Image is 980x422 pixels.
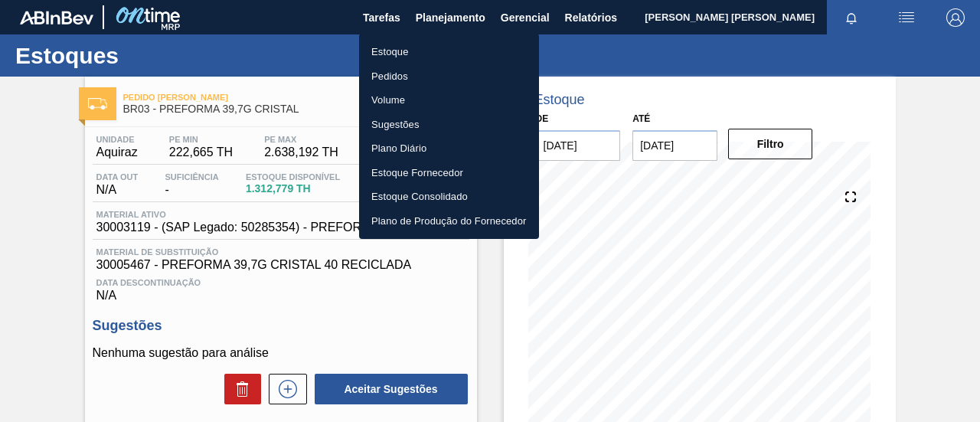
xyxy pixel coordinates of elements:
[359,161,539,185] a: Estoque Fornecedor
[359,64,539,89] a: Pedidos
[359,185,539,209] a: Estoque Consolidado
[359,40,539,64] a: Estoque
[359,88,539,113] a: Volume
[359,136,539,161] a: Plano Diário
[359,209,539,234] a: Plano de Produção do Fornecedor
[359,113,539,137] a: Sugestões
